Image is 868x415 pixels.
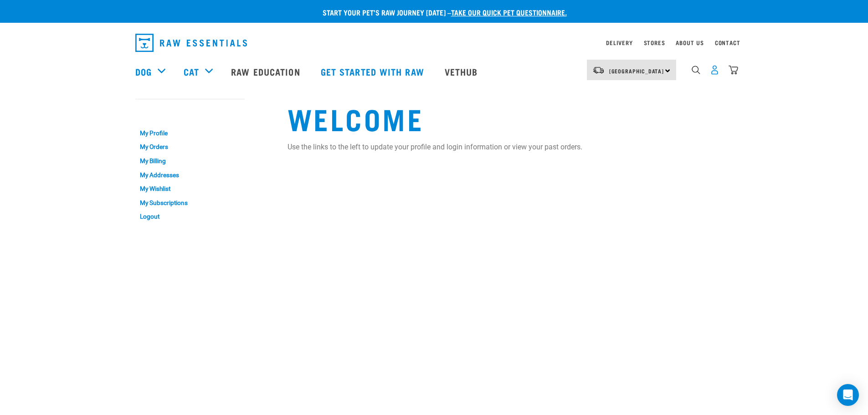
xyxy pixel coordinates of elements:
a: About Us [676,41,704,44]
p: Use the links to the left to update your profile and login information or view your past orders. [288,142,733,153]
a: My Wishlist [135,182,245,196]
a: Get started with Raw [312,53,436,90]
a: My Account [135,108,180,112]
a: Vethub [436,53,489,90]
img: Raw Essentials Logo [135,34,247,52]
a: Raw Education [222,53,311,90]
h1: Welcome [288,102,733,134]
a: My Addresses [135,168,245,182]
a: Cat [184,65,199,78]
a: My Subscriptions [135,196,245,210]
img: home-icon@2x.png [729,65,738,75]
a: My Profile [135,126,245,140]
nav: dropdown navigation [128,30,740,56]
a: Logout [135,210,245,224]
img: user.png [710,65,719,75]
img: home-icon-1@2x.png [692,66,700,74]
img: van-moving.png [592,66,605,74]
a: My Orders [135,140,245,154]
a: take our quick pet questionnaire. [451,10,567,14]
a: Contact [715,41,740,44]
span: [GEOGRAPHIC_DATA] [609,69,664,72]
a: Stores [644,41,665,44]
a: Delivery [606,41,632,44]
a: Dog [135,65,152,78]
div: Open Intercom Messenger [837,384,859,406]
a: My Billing [135,154,245,168]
